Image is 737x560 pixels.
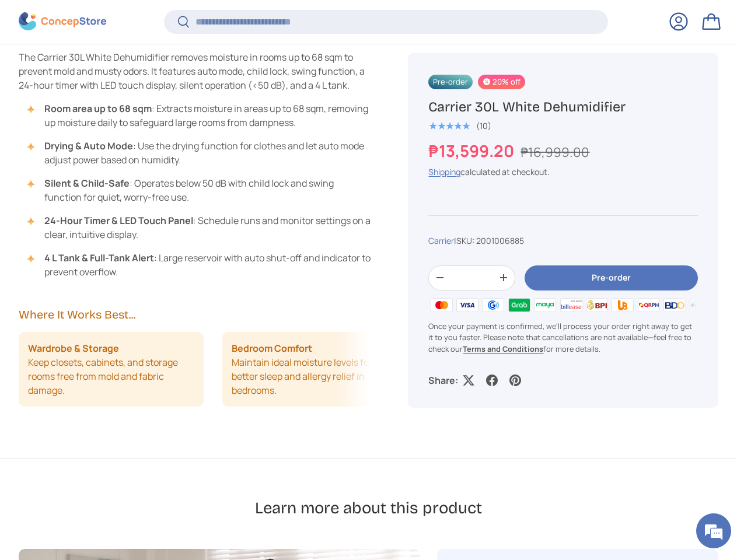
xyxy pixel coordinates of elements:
strong: Wardrobe & Storage [28,341,119,355]
img: metrobank [687,296,713,314]
img: master [428,296,454,314]
h2: Learn more about this product [255,498,482,519]
strong: Bedroom Comfort [232,341,312,355]
img: billease [558,296,584,314]
a: Carrier [428,235,454,246]
span: 2001006885 [476,235,524,246]
strong: 24-Hour Timer & LED Touch Panel [44,214,193,227]
span: 20% off [478,75,525,89]
li: : Use the drying function for clothes and let auto mode adjust power based on humidity. [30,139,371,167]
strong: 4 L Tank & Full-Tank Alert [44,251,154,264]
a: Terms and Conditions [463,343,543,353]
h1: Carrier 30L White Dehumidifier [428,98,698,116]
a: Shipping [428,166,460,177]
li: : Large reservoir with auto shut-off and indicator to prevent overflow. [30,251,371,279]
a: 5.0 out of 5.0 stars (10) [428,118,491,131]
img: ConcepStore [19,13,106,31]
strong: Room area up to 68 sqm [44,102,152,115]
span: Pre-order [428,75,473,89]
li: : Schedule runs and monitor settings on a clear, intuitive display. [30,213,371,242]
div: (10) [476,121,491,130]
button: Pre-order [525,265,698,290]
li: : Extracts moisture in areas up to 68 sqm, removing up moisture daily to safeguard large rooms fr... [30,101,371,129]
span: The Carrier 30L White Dehumidifier removes moisture in rooms up to 68 sqm to prevent mold and mus... [19,51,365,92]
span: | [454,235,524,246]
p: Share: [428,373,458,387]
img: grabpay [507,296,532,314]
img: visa [455,296,480,314]
h2: Where It Works Best... [19,307,371,323]
strong: Silent & Child-Safe [44,177,130,190]
strong: ₱13,599.20 [428,139,517,162]
div: 5.0 out of 5.0 stars [428,121,470,131]
li: : Operates below 50 dB with child lock and swing function for quiet, worry-free use. [30,176,371,204]
img: bdo [662,296,687,314]
p: Once your payment is confirmed, we'll process your order right away to get it to you faster. Plea... [428,321,698,355]
img: bpi [584,296,610,314]
strong: Drying & Auto Mode [44,139,133,152]
span: SKU: [456,235,474,246]
img: maya [532,296,558,314]
li: Maintain ideal moisture levels for better sleep and allergy relief in bedrooms. [222,332,407,407]
s: ₱16,999.00 [521,143,589,161]
img: ubp [610,296,635,314]
img: qrph [635,296,661,314]
div: calculated at checkout. [428,166,698,178]
img: gcash [480,296,506,314]
span: ★★★★★ [428,120,470,132]
li: Keep closets, cabinets, and storage rooms free from mold and fabric damage. [19,332,204,407]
